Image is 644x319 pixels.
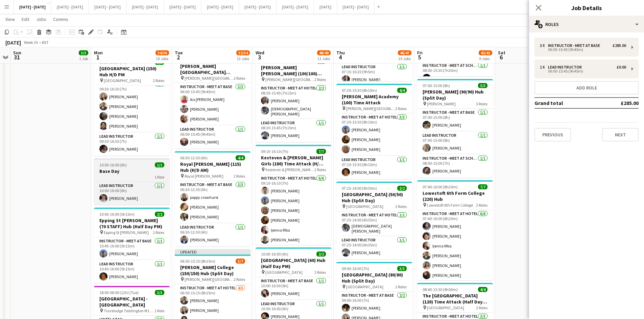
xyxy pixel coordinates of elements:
[89,0,126,14] button: [DATE] - [DATE]
[94,65,170,78] h3: [GEOGRAPHIC_DATA] (150) Hub H/D PM
[342,88,377,93] span: 07:20-15:30 (8h10m)
[395,106,407,111] span: 2 Roles
[180,259,215,264] span: 06:50-15:15 (8h25m)
[175,151,251,246] app-job-card: 06:30-12:30 (6h)4/4Royal [PERSON_NAME] (115) Hub (H/D AM) Royal [PERSON_NAME]2 RolesInstructor - ...
[256,84,331,119] app-card-role: Instructor - Meet at Hotel2/208:30-15:45 (7h15m)[PERSON_NAME][DEMOGRAPHIC_DATA][PERSON_NAME]
[155,212,164,217] span: 2/2
[395,204,407,209] span: 2 Roles
[99,290,139,295] span: 18:00-06:00 (12h) (Tue)
[154,175,164,180] span: 1 Role
[155,290,164,295] span: 3/3
[175,249,251,255] div: Updated
[417,89,493,101] h3: [PERSON_NAME] (90/90) Hub (Split Day)
[417,62,493,85] app-card-role: Instructor - Meet at School1/108:00-15:30 (7h30m)[PERSON_NAME]
[14,0,51,14] button: [DATE] - [DATE]
[42,40,49,45] div: BST
[598,98,639,108] td: £285.00
[156,50,169,55] span: 34/36
[336,211,412,236] app-card-role: Instructor - Meet at Hotel1/107:25-14:00 (6h35m)[DEMOGRAPHIC_DATA][PERSON_NAME]
[94,296,170,308] h3: [GEOGRAPHIC_DATA] - [GEOGRAPHIC_DATA]
[255,53,264,61] span: 3
[314,167,326,172] span: 2 Roles
[99,162,127,167] span: 10:00-16:00 (6h)
[417,293,493,305] h3: The [GEOGRAPHIC_DATA] (120) Time Attack (Half Day AM)
[94,50,103,56] span: Mon
[336,236,412,259] app-card-role: Lead Instructor1/107:25-14:00 (6h35m)[PERSON_NAME]
[155,162,164,167] span: 1/1
[256,50,264,56] span: Wed
[342,266,369,271] span: 09:00-16:00 (7h)
[94,217,170,230] h3: Epping St [PERSON_NAME] (70 STAFF) Hub (Half Day PM)
[12,53,21,61] span: 31
[94,182,170,205] app-card-role: Lead Instructor1/110:00-16:00 (6h)[PERSON_NAME]
[346,204,383,209] span: [GEOGRAPHIC_DATA]
[94,80,170,133] app-card-role: Instructor - Meet at Base4/409:30-16:30 (7h)[PERSON_NAME][PERSON_NAME][PERSON_NAME][PERSON_NAME]
[479,50,492,55] span: 42/43
[174,53,183,61] span: 2
[540,65,548,70] div: 1 x
[540,70,626,73] div: 06:00-15:45 (9h45m)
[478,83,487,88] span: 3/3
[316,149,326,154] span: 7/7
[497,53,505,61] span: 6
[236,259,245,264] span: 5/7
[175,223,251,246] app-card-role: Lead Instructor1/106:30-12:30 (6h)[PERSON_NAME]
[175,264,251,276] h3: [PERSON_NAME] College (150/150) Hub (Split Day)
[51,0,89,14] button: [DATE] - [DATE]
[104,230,149,235] span: Epping St [PERSON_NAME]
[239,0,277,14] button: [DATE] - [DATE]
[342,186,377,191] span: 07:25-14:00 (6h35m)
[417,190,493,202] h3: Lowestoft 6th Form College (220) Hub
[265,270,303,275] span: [GEOGRAPHIC_DATA]
[53,16,68,22] span: Comms
[423,184,458,189] span: 07:40-16:00 (8h20m)
[94,168,170,174] h3: Base Day
[261,149,288,154] span: 09:10-16:10 (7h)
[427,101,456,106] span: [PERSON_NAME]
[234,277,245,282] span: 2 Roles
[548,43,603,48] div: Instructor - Meet at Base
[397,266,407,271] span: 3/3
[175,50,183,56] span: Tue
[185,174,223,179] span: Royal [PERSON_NAME]
[478,184,487,189] span: 7/7
[94,208,170,283] app-job-card: 10:45-16:00 (5h15m)2/2Epping St [PERSON_NAME] (70 STAFF) Hub (Half Day PM) Epping St [PERSON_NAME...
[529,3,644,12] h3: Job Details
[93,53,103,61] span: 1
[529,16,644,32] div: Roles
[534,98,598,108] td: Grand total
[540,48,626,51] div: 06:00-15:45 (9h45m)
[476,203,487,208] span: 2 Roles
[478,287,487,292] span: 4/4
[613,43,626,48] div: £285.00
[236,50,250,55] span: 52/54
[397,186,407,191] span: 2/2
[336,272,412,284] h3: [GEOGRAPHIC_DATA] (80/80) Hub (Split Day)
[234,174,245,179] span: 2 Roles
[335,53,345,61] span: 4
[346,284,383,289] span: [GEOGRAPHIC_DATA]
[417,180,493,280] div: 07:40-16:00 (8h20m)7/7Lowestoft 6th Form College (220) Hub Lowestoft 6th Form College2 RolesInstr...
[201,0,239,14] button: [DATE] - [DATE]
[94,158,170,205] div: 10:00-16:00 (6h)1/1Base Day1 RoleLead Instructor1/110:00-16:00 (6h)[PERSON_NAME]
[261,251,288,257] span: 10:00-16:00 (6h)
[498,50,505,56] span: Sat
[36,16,46,22] span: Jobs
[153,78,164,83] span: 2 Roles
[256,257,331,269] h3: [GEOGRAPHIC_DATA] (60) Hub (Half Day PM)
[337,0,375,14] button: [DATE] - [DATE]
[126,0,164,14] button: [DATE] - [DATE]
[336,94,412,106] h3: [PERSON_NAME] Academy (100) Time Attack
[156,56,169,61] div: 10 Jobs
[256,277,331,300] app-card-role: Instructor - Meet at Base1/110:00-16:00 (6h)[PERSON_NAME]
[94,56,170,156] div: 09:30-16:30 (7h)5/5[GEOGRAPHIC_DATA] (150) Hub H/D PM [GEOGRAPHIC_DATA]2 RolesInstructor - Meet a...
[154,308,164,313] span: 1 Role
[314,0,337,14] button: [DATE]
[398,50,411,55] span: 46/47
[104,308,154,313] span: Travelodge Toddington M1 Southbound
[180,155,208,160] span: 06:30-12:30 (6h)
[479,56,492,61] div: 9 Jobs
[256,175,331,246] app-card-role: Instructor - Meet at Hotel6/609:10-16:10 (7h)[PERSON_NAME][PERSON_NAME][PERSON_NAME][PERSON_NAME]...
[175,83,251,126] app-card-role: Instructor - Meet at Base3/306:00-15:45 (9h45m)Ais [PERSON_NAME][PERSON_NAME][PERSON_NAME]
[476,101,487,106] span: 3 Roles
